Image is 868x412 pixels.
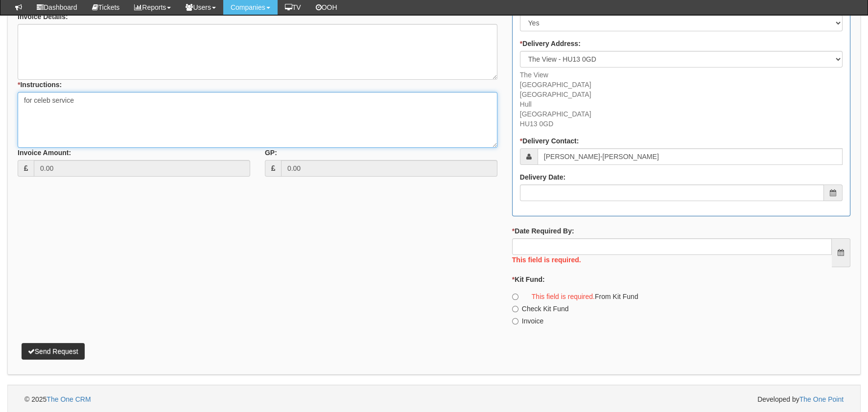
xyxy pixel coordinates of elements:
[47,395,91,403] a: The One CRM
[24,395,91,403] span: © 2025
[512,316,543,326] label: Invoice
[512,255,581,265] label: This field is required.
[799,395,844,403] a: The One Point
[18,148,71,158] label: Invoice Amount:
[512,275,545,284] label: Kit Fund:
[18,80,62,90] label: Instructions:
[522,292,595,301] label: This field is required.
[757,394,844,404] span: Developed by
[512,292,638,301] label: From Kit Fund
[520,70,843,129] p: The View [GEOGRAPHIC_DATA] [GEOGRAPHIC_DATA] Hull [GEOGRAPHIC_DATA] HU13 0GD
[22,343,85,360] button: Send Request
[512,294,518,300] input: This field is required.From Kit Fund
[520,136,579,146] label: Delivery Contact:
[265,148,277,158] label: GP:
[512,226,574,236] label: Date Required By:
[520,172,565,182] label: Delivery Date:
[512,306,518,312] input: Check Kit Fund
[512,304,569,314] label: Check Kit Fund
[520,39,581,48] label: Delivery Address:
[18,12,68,22] label: Invoice Details:
[512,318,518,324] input: Invoice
